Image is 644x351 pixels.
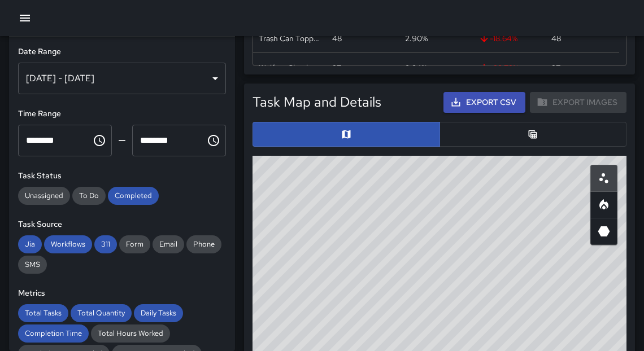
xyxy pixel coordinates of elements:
[405,62,427,73] div: 2.24%
[590,191,617,218] button: Heatmap
[590,218,617,245] button: 3D Heatmap
[527,129,538,140] svg: Table
[18,170,226,182] h6: Task Status
[119,235,150,253] div: Form
[18,239,42,249] span: Jia
[478,33,517,44] span: -18.64 %
[18,218,226,231] h6: Task Source
[18,191,70,200] span: Unassigned
[18,63,226,94] div: [DATE] - [DATE]
[108,187,159,205] div: Completed
[18,328,89,338] span: Completion Time
[44,239,92,249] span: Workflows
[332,62,341,73] div: 37
[18,256,47,274] div: SMS
[332,33,342,44] div: 48
[91,328,170,338] span: Total Hours Worked
[551,62,560,73] div: 37
[71,304,132,322] div: Total Quantity
[590,165,617,192] button: Scatterplot
[597,172,611,185] svg: Scatterplot
[18,304,68,322] div: Total Tasks
[134,308,183,318] span: Daily Tasks
[597,198,611,212] svg: Heatmap
[478,62,519,73] span: -32.73 %
[597,225,611,238] svg: 3D Heatmap
[18,46,226,58] h6: Date Range
[94,235,117,253] div: 311
[18,108,226,120] h6: Time Range
[18,187,70,205] div: Unassigned
[108,191,159,200] span: Completed
[44,235,92,253] div: Workflows
[119,239,150,249] span: Form
[443,92,525,113] button: Export CSV
[253,93,381,111] h5: Task Map and Details
[71,308,132,318] span: Total Quantity
[94,239,117,249] span: 311
[202,129,225,152] button: Choose time, selected time is 11:59 PM
[72,191,106,200] span: To Do
[72,187,106,205] div: To Do
[91,324,170,343] div: Total Hours Worked
[88,129,111,152] button: Choose time, selected time is 12:00 AM
[551,33,561,44] div: 48
[341,129,352,140] svg: Map
[259,33,321,44] div: Trash Can Topped Off Wiped Down
[405,33,428,44] div: 2.90%
[18,260,47,269] span: SMS
[153,235,184,253] div: Email
[186,239,221,249] span: Phone
[259,62,321,73] div: Welfare Check Conducted
[153,239,184,249] span: Email
[134,304,183,322] div: Daily Tasks
[440,122,627,147] button: Table
[253,122,440,147] button: Map
[18,308,68,318] span: Total Tasks
[18,235,42,253] div: Jia
[18,287,226,300] h6: Metrics
[186,235,221,253] div: Phone
[18,324,89,343] div: Completion Time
